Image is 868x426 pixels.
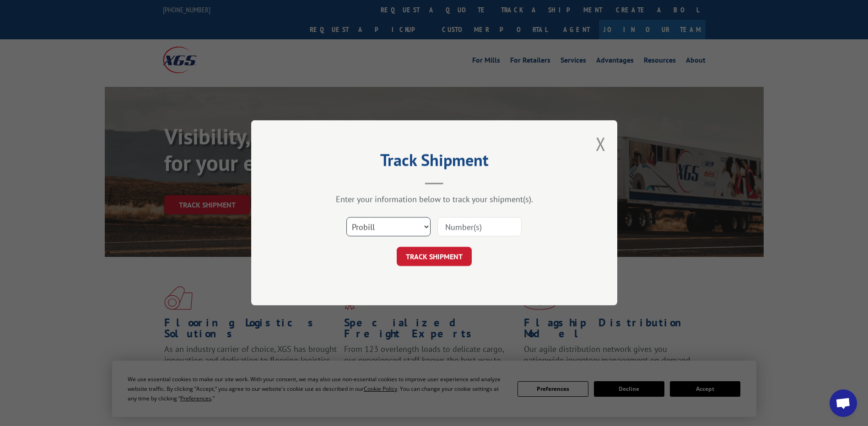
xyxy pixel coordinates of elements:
button: Close modal [596,132,606,156]
input: Number(s) [437,218,522,237]
div: Enter your information below to track your shipment(s). [297,194,571,205]
button: TRACK SHIPMENT [397,247,472,266]
div: Open chat [830,389,857,417]
h2: Track Shipment [297,154,571,171]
